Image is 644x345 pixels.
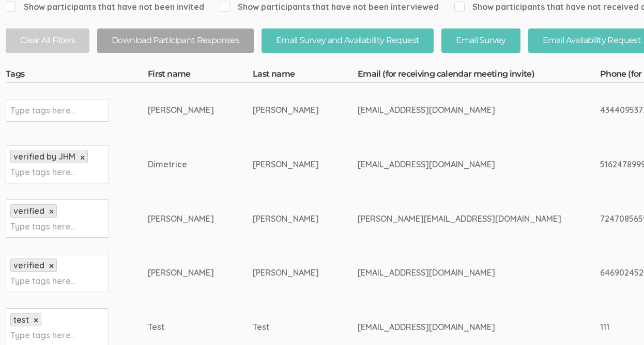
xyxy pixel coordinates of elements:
[253,104,319,116] div: [PERSON_NAME]
[10,328,75,342] input: Type tags here...
[358,104,561,116] div: [EMAIL_ADDRESS][DOMAIN_NAME]
[13,260,44,270] span: verified
[358,68,600,83] th: Email (for receiving calendar meeting invite)
[80,153,85,162] a: ×
[13,314,29,325] span: test
[6,1,204,13] span: Show participants that have not been invited
[358,267,561,279] div: [EMAIL_ADDRESS][DOMAIN_NAME]
[358,321,561,333] div: [EMAIL_ADDRESS][DOMAIN_NAME]
[10,220,75,233] input: Type tags here...
[10,274,75,287] input: Type tags here...
[13,151,75,162] span: verified by JHM
[49,262,54,270] a: ×
[6,28,89,53] button: Clear All Filters
[49,207,54,216] a: ×
[10,165,75,179] input: Type tags here...
[148,68,253,83] th: First name
[358,213,561,225] div: [PERSON_NAME][EMAIL_ADDRESS][DOMAIN_NAME]
[148,321,214,333] div: Test
[148,159,214,170] div: Dimetrice
[253,213,319,225] div: [PERSON_NAME]
[148,104,214,116] div: [PERSON_NAME]
[253,267,319,279] div: [PERSON_NAME]
[6,68,148,83] th: Tags
[220,1,439,13] span: Show participants that have not been interviewed
[34,316,38,325] a: ×
[97,28,254,53] button: Download Participant Responses
[148,213,214,225] div: [PERSON_NAME]
[262,28,434,53] button: Email Survey and Availability Request
[441,28,520,53] button: Email Survey
[148,267,214,279] div: [PERSON_NAME]
[253,321,319,333] div: Test
[10,104,75,117] input: Type tags here...
[592,295,644,345] iframe: Chat Widget
[13,206,44,216] span: verified
[358,159,561,170] div: [EMAIL_ADDRESS][DOMAIN_NAME]
[253,68,358,83] th: Last name
[253,159,319,170] div: [PERSON_NAME]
